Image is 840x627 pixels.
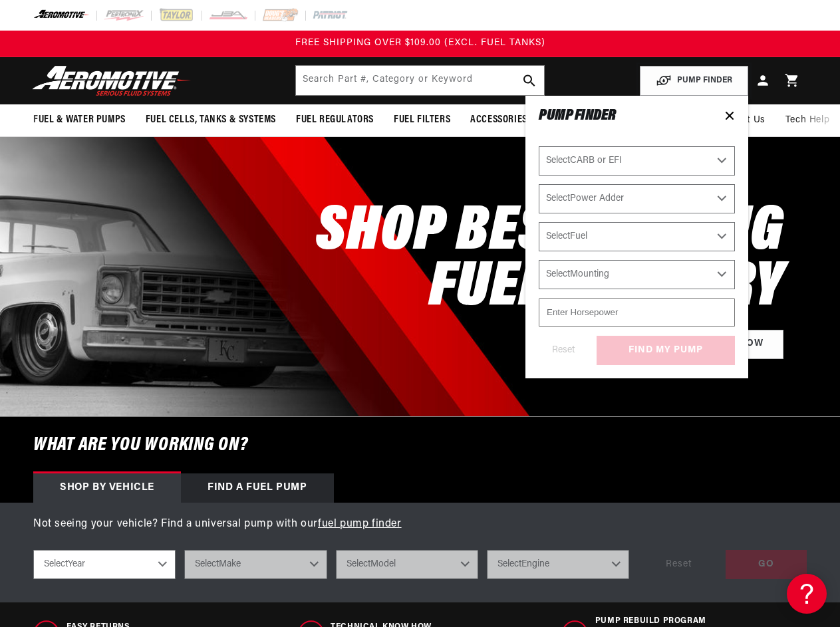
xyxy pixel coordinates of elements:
[181,473,334,503] div: Find a Fuel Pump
[515,66,544,95] button: search button
[539,146,735,176] select: CARB or EFI
[394,113,450,127] span: Fuel Filters
[539,184,735,213] select: Power Adder
[29,65,195,96] img: Aeromotive
[595,616,807,627] span: Pump Rebuild program
[318,519,402,529] a: fuel pump finder
[487,550,629,579] select: Engine
[539,108,616,124] span: PUMP FINDER
[336,550,478,579] select: Model
[640,66,748,96] button: PUMP FINDER
[33,516,807,533] p: Not seeing your vehicle? Find a universal pump with our
[316,205,783,316] h2: SHOP BEST SELLING FUEL DELIVERY
[33,550,176,579] select: Year
[296,113,374,127] span: Fuel Regulators
[33,113,126,127] span: Fuel & Water Pumps
[296,66,543,95] input: Search by Part Number, Category or Keyword
[470,113,585,127] span: Accessories & Specialty
[785,113,829,128] span: Tech Help
[23,104,136,136] summary: Fuel & Water Pumps
[539,222,735,251] select: Fuel
[539,298,735,327] input: Enter Horsepower
[539,260,735,289] select: Mounting
[33,473,181,503] div: Shop by vehicle
[384,104,460,136] summary: Fuel Filters
[184,550,327,579] select: Make
[460,104,595,136] summary: Accessories & Specialty
[136,104,286,136] summary: Fuel Cells, Tanks & Systems
[775,104,839,136] summary: Tech Help
[286,104,384,136] summary: Fuel Regulators
[295,38,545,48] span: FREE SHIPPING OVER $109.00 (EXCL. FUEL TANKS)
[146,113,276,127] span: Fuel Cells, Tanks & Systems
